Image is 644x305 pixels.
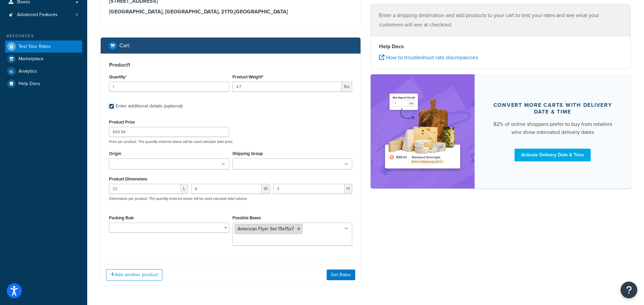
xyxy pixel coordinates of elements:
[109,176,147,181] label: Product Dimensions
[109,151,121,156] label: Origin
[18,44,51,50] span: Test Your Rates
[109,120,135,125] label: Product Price
[119,43,130,49] h2: Cart :
[342,82,352,92] span: lbs
[379,11,622,29] p: Enter a shipping destination and add products to your cart to test your rates and see what your c...
[381,84,465,178] img: feature-image-ddt-36eae7f7280da8017bfb280eaccd9c446f90b1fe08728e4019434db127062ab4.png
[5,9,82,21] li: Advanced Features
[379,54,478,61] a: How to troubleshoot rate discrepancies
[232,151,263,156] label: Shipping Group
[491,120,614,136] div: 82% of online shoppers prefer to buy from retailers who show estimated delivery dates
[109,82,229,92] input: 0.0
[5,65,82,77] a: Analytics
[232,82,342,92] input: 0.00
[5,33,82,39] div: Resources
[109,62,352,68] h3: Product 1
[491,102,614,115] div: Convert more carts with delivery date & time
[116,101,182,111] div: Enter additional details (optional)
[107,196,248,201] p: Dimensions per product. The quantity entered above will be used calculate total volume.
[109,8,352,15] h3: [GEOGRAPHIC_DATA], [GEOGRAPHIC_DATA], 2170 , [GEOGRAPHIC_DATA]
[621,282,637,298] button: Open Resource Center
[18,69,37,74] span: Analytics
[109,104,114,109] input: Enter additional details (optional)
[181,184,188,194] span: L
[109,74,127,79] label: Quantity*
[232,74,263,79] label: Product Weight*
[18,81,40,87] span: Help Docs
[237,225,294,232] span: American Flyer Set 19x15x7
[262,184,270,194] span: W
[17,12,58,18] span: Advanced Features
[232,215,261,220] label: Possible Boxes
[327,270,355,280] button: Get Rates
[107,139,354,144] p: Price per product. The quantity entered above will be used calculate total price.
[75,12,78,18] span: 3
[5,53,82,65] a: Marketplace
[106,269,162,281] button: Add another product
[5,78,82,90] a: Help Docs
[5,9,82,21] a: Advanced Features3
[344,184,352,194] span: H
[379,43,622,51] h4: Help Docs
[5,41,82,53] a: Test Your Rates
[109,215,134,220] label: Packing Rule
[18,56,44,62] span: Marketplace
[515,149,591,161] a: Activate Delivery Date & Time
